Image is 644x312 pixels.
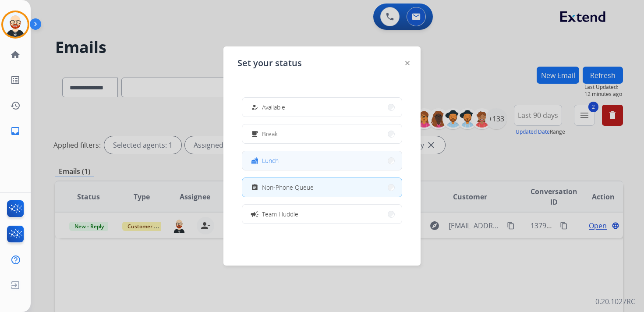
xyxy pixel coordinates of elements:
[251,184,258,191] mat-icon: assignment
[251,130,258,138] mat-icon: free_breakfast
[242,98,402,117] button: Available
[262,183,314,192] span: Non-Phone Queue
[250,209,259,218] mat-icon: campaign
[405,61,410,65] img: close-button
[242,124,402,143] button: Break
[595,296,635,307] p: 0.20.1027RC
[251,157,258,164] mat-icon: fastfood
[262,209,298,219] span: Team Huddle
[262,129,278,138] span: Break
[251,103,258,111] mat-icon: how_to_reg
[242,151,402,170] button: Lunch
[262,156,279,165] span: Lunch
[262,103,285,112] span: Available
[242,178,402,197] button: Non-Phone Queue
[10,75,21,85] mat-icon: list_alt
[10,100,21,111] mat-icon: history
[10,50,21,60] mat-icon: home
[3,12,28,37] img: avatar
[242,205,402,223] button: Team Huddle
[10,126,21,136] mat-icon: inbox
[237,57,302,69] span: Set your status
